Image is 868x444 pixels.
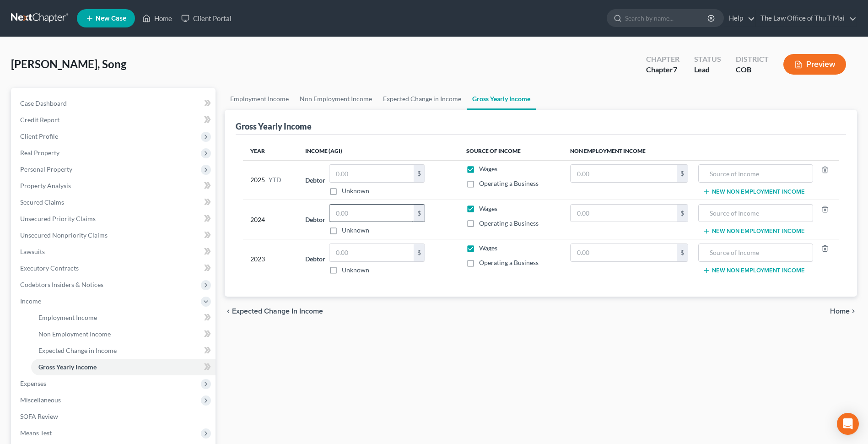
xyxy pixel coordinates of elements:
div: District [736,54,769,65]
div: $ [677,205,688,222]
label: Debtor [305,254,325,264]
span: Unsecured Priority Claims [20,215,96,222]
input: 0.00 [329,205,414,222]
div: $ [677,244,688,261]
a: Gross Yearly Income [31,359,216,375]
span: Secured Claims [20,198,64,206]
span: Operating a Business [479,219,539,227]
span: Operating a Business [479,179,539,187]
div: $ [414,244,425,261]
label: Debtor [305,175,325,185]
span: SOFA Review [20,412,58,420]
input: Source of Income [703,244,808,261]
a: SOFA Review [13,408,216,425]
span: Executory Contracts [20,264,79,272]
label: Unknown [342,226,369,235]
div: COB [736,65,769,75]
label: Unknown [342,186,369,195]
a: Case Dashboard [13,95,216,112]
a: Executory Contracts [13,260,216,276]
a: The Law Office of Thu T Mai [756,10,857,27]
label: Debtor [305,215,325,224]
div: Lead [694,65,721,75]
div: Gross Yearly Income [236,121,312,132]
div: $ [414,165,425,182]
a: Non Employment Income [31,326,216,342]
span: Means Test [20,429,52,437]
span: Property Analysis [20,182,71,190]
a: Employment Income [31,309,216,326]
span: Miscellaneous [20,396,61,404]
span: 7 [673,65,677,74]
div: Chapter [646,54,679,65]
span: Lawsuits [20,248,45,255]
span: Non Employment Income [38,330,111,338]
a: Expected Change in Income [31,342,216,359]
span: Case Dashboard [20,99,67,107]
span: Credit Report [20,116,59,124]
div: Open Intercom Messenger [837,413,859,435]
i: chevron_left [225,308,232,315]
button: New Non Employment Income [703,267,805,274]
span: Employment Income [38,314,97,321]
div: 2025 [250,164,291,195]
input: 0.00 [329,244,414,261]
span: Codebtors Insiders & Notices [20,281,103,288]
span: New Case [96,15,126,22]
span: Operating a Business [479,259,539,266]
span: YTD [269,175,281,184]
div: Chapter [646,65,679,75]
a: Home [138,10,177,27]
input: 0.00 [329,165,414,182]
span: Unsecured Nonpriority Claims [20,231,108,239]
a: Unsecured Priority Claims [13,211,216,227]
span: Expected Change in Income [232,308,323,315]
span: Gross Yearly Income [38,363,97,371]
button: New Non Employment Income [703,227,805,235]
span: Real Property [20,149,59,157]
div: $ [414,205,425,222]
a: Non Employment Income [294,88,377,110]
th: Income (AGI) [298,142,459,160]
button: Home chevron_right [830,308,857,315]
span: Wages [479,244,497,252]
span: [PERSON_NAME], Song [11,57,126,70]
div: $ [677,165,688,182]
input: Source of Income [703,205,808,222]
span: Personal Property [20,165,72,173]
span: Income [20,297,41,305]
i: chevron_right [850,308,857,315]
label: Unknown [342,265,369,275]
div: 2024 [250,204,291,235]
a: Lawsuits [13,244,216,260]
input: Search by name... [625,10,709,27]
span: Client Profile [20,132,58,140]
a: Property Analysis [13,178,216,194]
div: Status [694,54,721,65]
a: Employment Income [225,88,294,110]
div: 2023 [250,244,291,275]
button: chevron_left Expected Change in Income [225,308,323,315]
span: Expected Change in Income [38,347,117,354]
a: Help [724,10,755,27]
th: Source of Income [459,142,563,160]
a: Gross Yearly Income [467,88,536,110]
span: Home [830,308,850,315]
a: Credit Report [13,112,216,128]
input: 0.00 [571,165,677,182]
a: Expected Change in Income [377,88,467,110]
span: Wages [479,205,497,212]
a: Client Portal [177,10,236,27]
a: Secured Claims [13,194,216,211]
input: 0.00 [571,205,677,222]
span: Wages [479,165,497,173]
span: Expenses [20,379,46,387]
input: Source of Income [703,165,808,182]
th: Non Employment Income [563,142,839,160]
a: Unsecured Nonpriority Claims [13,227,216,244]
button: Preview [783,54,846,75]
input: 0.00 [571,244,677,261]
th: Year [243,142,298,160]
button: New Non Employment Income [703,188,805,195]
